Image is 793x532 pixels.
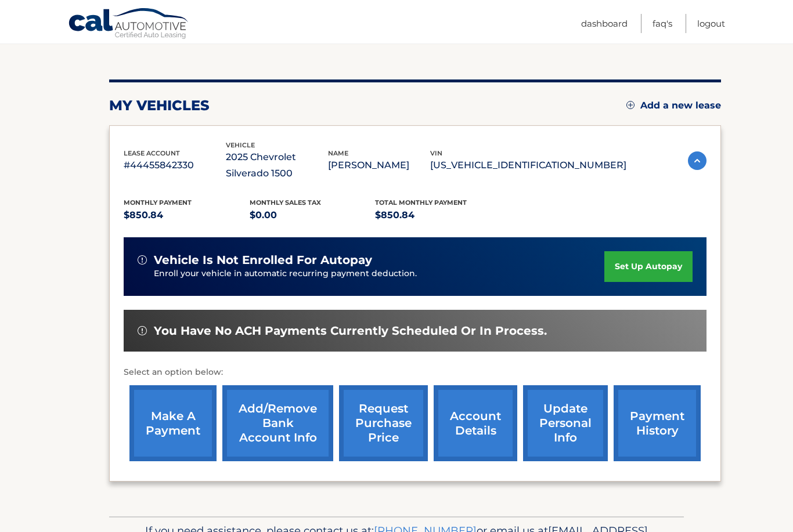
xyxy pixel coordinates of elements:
[328,149,348,157] span: name
[109,97,210,114] h2: my vehicles
[138,255,147,265] img: alert-white.svg
[129,385,217,461] a: make a payment
[581,14,628,33] a: Dashboard
[68,8,190,41] a: Cal Automotive
[434,385,517,461] a: account details
[328,157,430,173] p: [PERSON_NAME]
[250,198,321,207] span: Monthly sales Tax
[124,365,707,379] p: Select an option below:
[124,149,180,157] span: lease account
[124,207,250,223] p: $850.84
[226,141,255,149] span: vehicle
[697,14,725,33] a: Logout
[430,157,626,173] p: [US_VEHICLE_IDENTIFICATION_NUMBER]
[154,324,547,338] span: You have no ACH payments currently scheduled or in process.
[626,100,721,111] a: Add a new lease
[614,385,701,461] a: payment history
[523,385,608,461] a: update personal info
[154,267,604,280] p: Enroll your vehicle in automatic recurring payment deduction.
[124,157,226,173] p: #44455842330
[154,253,372,267] span: vehicle is not enrolled for autopay
[226,149,328,182] p: 2025 Chevrolet Silverado 1500
[222,385,333,461] a: Add/Remove bank account info
[124,198,192,207] span: Monthly Payment
[339,385,428,461] a: request purchase price
[375,198,467,207] span: Total Monthly Payment
[626,101,635,109] img: add.svg
[688,151,707,170] img: accordion-active.svg
[138,326,147,335] img: alert-white.svg
[430,149,442,157] span: vin
[375,207,501,223] p: $850.84
[653,14,672,33] a: FAQ's
[604,251,693,282] a: set up autopay
[250,207,376,223] p: $0.00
